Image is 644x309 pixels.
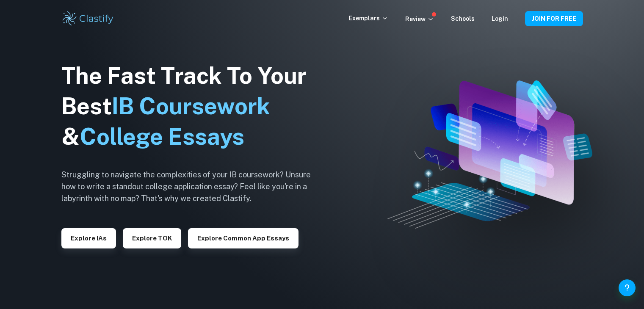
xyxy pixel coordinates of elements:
h6: Struggling to navigate the complexities of your IB coursework? Unsure how to write a standout col... [61,169,324,204]
a: Login [492,15,508,22]
h1: The Fast Track To Your Best & [61,61,324,152]
button: Help and Feedback [619,279,636,296]
img: Clastify logo [61,10,115,27]
button: Explore TOK [123,228,181,248]
a: Explore Common App essays [188,234,299,242]
a: Explore IAs [61,234,116,242]
img: Clastify hero [387,80,593,229]
p: Review [405,14,434,24]
span: College Essays [80,123,244,150]
span: IB Coursework [112,93,270,119]
a: Schools [451,15,475,22]
button: Explore Common App essays [188,228,299,248]
button: Explore IAs [61,228,116,248]
a: Explore TOK [123,234,181,242]
p: Exemplars [349,14,388,23]
button: JOIN FOR FREE [525,11,583,26]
